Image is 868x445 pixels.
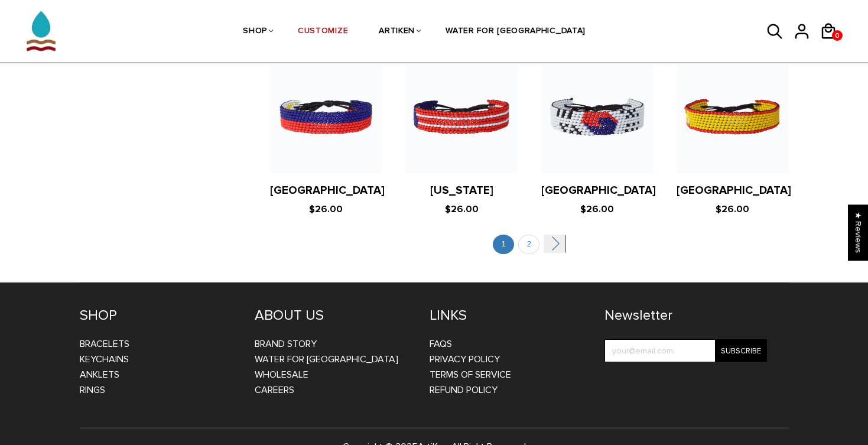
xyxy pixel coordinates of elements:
[832,30,843,41] a: 0
[430,307,587,324] h4: LINKS
[446,1,586,63] a: WATER FOR [GEOGRAPHIC_DATA]
[518,235,539,254] a: 2
[270,184,385,197] a: [GEOGRAPHIC_DATA]
[430,353,500,365] a: Privacy Policy
[309,203,343,215] span: $26.00
[832,28,843,43] span: 0
[716,203,749,215] span: $26.00
[255,384,294,396] a: CAREERS
[604,307,767,324] h4: Newsletter
[255,353,398,365] a: WATER FOR [GEOGRAPHIC_DATA]
[255,338,317,350] a: BRAND STORY
[430,338,452,350] a: FAQs
[80,369,119,381] a: Anklets
[715,339,767,362] input: Subscribe
[430,384,498,396] a: Refund Policy
[255,369,308,381] a: WHOLESALE
[243,1,267,63] a: SHOP
[379,1,415,63] a: ARTIKEN
[80,384,105,396] a: Rings
[255,307,412,324] h4: ABOUT US
[677,184,791,197] a: [GEOGRAPHIC_DATA]
[544,235,565,253] a: 
[80,307,237,324] h4: SHOP
[80,338,129,350] a: Bracelets
[298,1,348,63] a: CUSTOMIZE
[604,339,767,362] input: your@email.com
[848,204,868,261] div: Click to open Judge.me floating reviews tab
[580,203,614,215] span: $26.00
[445,203,479,215] span: $26.00
[430,184,493,197] a: [US_STATE]
[430,369,511,381] a: Terms of Service
[493,235,514,254] a: 1
[541,184,656,197] a: [GEOGRAPHIC_DATA]
[80,353,129,365] a: Keychains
